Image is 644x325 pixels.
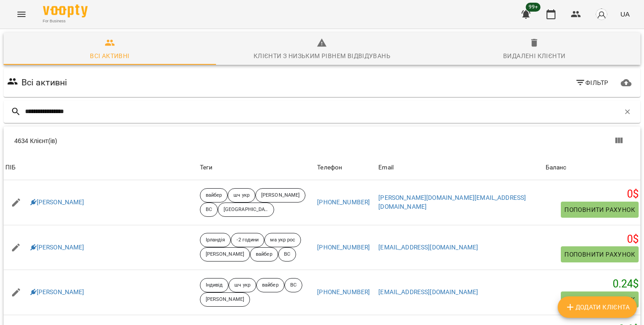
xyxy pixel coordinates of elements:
[231,233,264,247] div: -2 години
[200,247,250,262] div: [PERSON_NAME]
[317,162,375,173] span: Телефон
[43,18,88,24] span: For Business
[5,162,16,173] div: Sort
[575,77,609,88] span: Фільтр
[30,243,85,252] a: [PERSON_NAME]
[261,192,300,199] p: [PERSON_NAME]
[90,51,129,61] div: Всі активні
[546,162,567,173] div: Sort
[200,233,231,247] div: Ірландія
[278,247,296,262] div: ВС
[317,198,370,206] a: [PHONE_NUMBER]
[206,251,244,258] p: [PERSON_NAME]
[378,162,542,173] span: Email
[206,236,225,244] p: Ірландія
[206,192,222,199] p: вайбер
[233,192,250,199] p: шч укр
[546,162,639,173] span: Баланс
[200,188,228,203] div: вайбер
[5,162,16,173] div: ПІБ
[378,194,526,210] a: [PERSON_NAME][DOMAIN_NAME][EMAIL_ADDRESS][DOMAIN_NAME]
[546,277,639,291] h5: 0.24 $
[5,162,196,173] span: ПІБ
[228,188,255,203] div: шч укр
[561,291,639,308] button: Поповнити рахунок
[620,9,630,19] span: UA
[224,206,268,214] p: [GEOGRAPHIC_DATA]
[546,187,639,201] h5: 0 $
[564,249,635,260] span: Поповнити рахунок
[317,244,370,251] a: [PHONE_NUMBER]
[378,162,394,173] div: Email
[234,282,250,289] p: шч укр
[250,247,278,262] div: вайбер
[378,244,478,251] a: [EMAIL_ADDRESS][DOMAIN_NAME]
[43,4,88,17] img: Voopty Logo
[561,246,639,262] button: Поповнити рахунок
[317,288,370,295] a: [PHONE_NUMBER]
[564,204,635,215] span: Поповнити рахунок
[595,8,608,21] img: avatar_s.png
[206,282,223,289] p: Індивід
[14,136,333,145] div: 4634 Клієнт(ів)
[262,282,279,289] p: вайбер
[206,296,244,304] p: [PERSON_NAME]
[254,51,390,61] div: Клієнти з низьким рівнем відвідувань
[200,292,250,307] div: [PERSON_NAME]
[284,278,302,292] div: ВС
[21,76,68,89] h6: Всі активні
[11,4,32,25] button: Menu
[503,51,565,61] div: Видалені клієнти
[546,232,639,246] h5: 0 $
[608,130,630,152] button: Показати колонки
[558,296,637,318] button: Додати клієнта
[317,162,342,173] div: Sort
[561,202,639,218] button: Поповнити рахунок
[30,288,85,297] a: [PERSON_NAME]
[229,278,256,292] div: шч укр
[200,203,218,217] div: ВС
[256,278,284,292] div: вайбер
[255,188,305,203] div: [PERSON_NAME]
[284,251,290,258] p: ВС
[564,294,635,305] span: Поповнити рахунок
[378,288,478,295] a: [EMAIL_ADDRESS][DOMAIN_NAME]
[270,236,295,244] p: ма укр рос
[218,203,274,217] div: [GEOGRAPHIC_DATA]
[546,162,567,173] div: Баланс
[256,251,272,258] p: вайбер
[565,302,630,312] span: Додати клієнта
[200,278,229,292] div: Індивід
[317,162,342,173] div: Телефон
[572,75,612,91] button: Фільтр
[526,3,541,12] span: 99+
[264,233,301,247] div: ма укр рос
[617,6,633,22] button: UA
[237,236,258,244] p: -2 години
[206,206,212,214] p: ВС
[200,162,314,173] div: Теги
[4,127,640,155] div: Table Toolbar
[378,162,394,173] div: Sort
[290,282,297,289] p: ВС
[30,198,85,207] a: [PERSON_NAME]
